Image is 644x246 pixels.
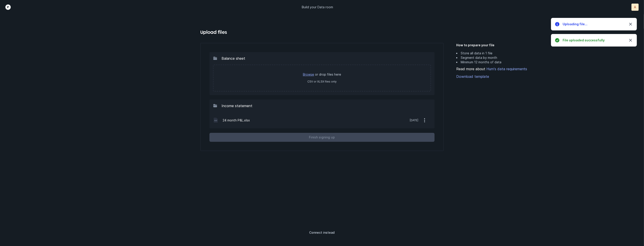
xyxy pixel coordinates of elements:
[456,43,590,47] h5: How to prepare your file
[456,51,590,55] li: Store all data in 1 file
[456,66,590,72] div: Read more about
[485,67,527,71] a: Hum's data requirements
[309,230,335,235] p: Connect instead
[209,133,434,142] button: Finish signing up
[634,5,636,9] p: A
[563,38,624,42] h5: File uploaded successfully
[222,56,245,61] p: Balance sheet
[222,103,252,108] p: Income statement
[302,5,333,9] p: Build your Data room
[410,119,418,122] p: [DATE]
[456,74,590,79] a: Download template
[309,135,335,140] p: Finish signing up
[456,55,590,60] li: Segment data by month
[218,72,426,77] p: or drop files here
[563,22,624,26] h5: Uploading file...
[223,118,250,123] p: 24 month P&L.xlsx
[456,60,590,64] li: Minimum 12 months of data
[631,4,639,11] button: A
[307,80,337,83] label: CSV or XLSX files only
[209,228,435,237] button: Connect instead
[200,29,443,36] h4: Upload files
[303,72,314,76] a: Browse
